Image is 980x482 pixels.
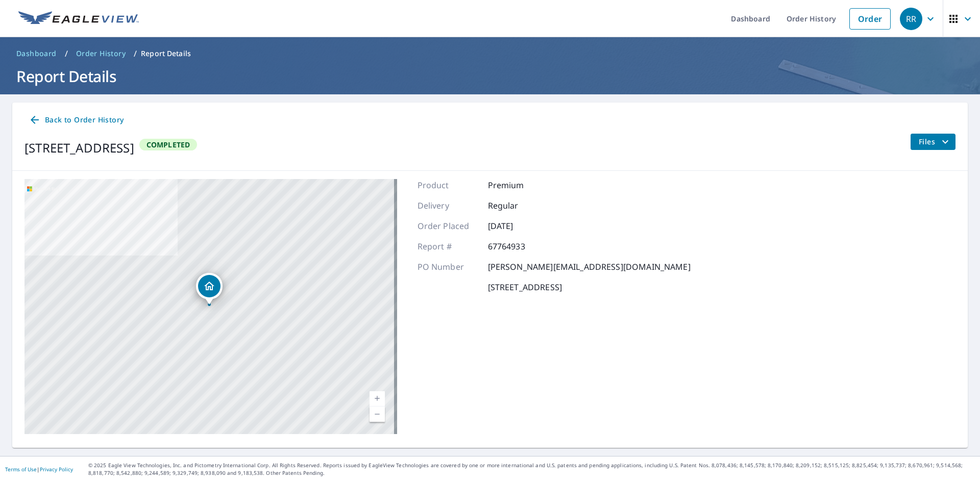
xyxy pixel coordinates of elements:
[76,48,126,59] span: Order History
[29,114,124,126] span: Back to Order History
[40,466,73,473] a: Privacy Policy
[488,199,549,212] p: Regular
[196,273,223,305] div: Dropped pin, building 1, Residential property, 498 County Road 1590 Alba, TX 75410
[88,462,975,477] p: © 2025 Eagle View Technologies, Inc. and Pictometry International Corp. All Rights Reserved. Repo...
[24,111,128,130] a: Back to Order History
[910,134,955,150] button: filesDropdownBtn-67764933
[140,140,197,149] span: Completed
[418,240,479,252] p: Report #
[849,8,891,30] a: Order
[488,220,549,232] p: [DATE]
[919,136,951,148] span: Files
[18,11,139,27] img: EV Logo
[5,466,73,472] p: |
[418,179,479,191] p: Product
[370,407,385,422] a: Current Level 17, Zoom Out
[418,220,479,232] p: Order Placed
[488,240,549,252] p: 67764933
[488,281,562,293] p: [STREET_ADDRESS]
[418,261,479,273] p: PO Number
[12,45,61,62] a: Dashboard
[134,47,137,60] li: /
[488,179,549,191] p: Premium
[370,391,385,407] a: Current Level 17, Zoom In
[16,48,57,59] span: Dashboard
[24,139,134,157] div: [STREET_ADDRESS]
[12,66,968,87] h1: Report Details
[12,45,968,62] nav: breadcrumb
[418,199,479,212] p: Delivery
[5,466,37,473] a: Terms of Use
[141,48,191,59] p: Report Details
[900,8,922,30] div: RR
[65,47,68,60] li: /
[488,261,691,273] p: [PERSON_NAME][EMAIL_ADDRESS][DOMAIN_NAME]
[72,45,130,62] a: Order History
